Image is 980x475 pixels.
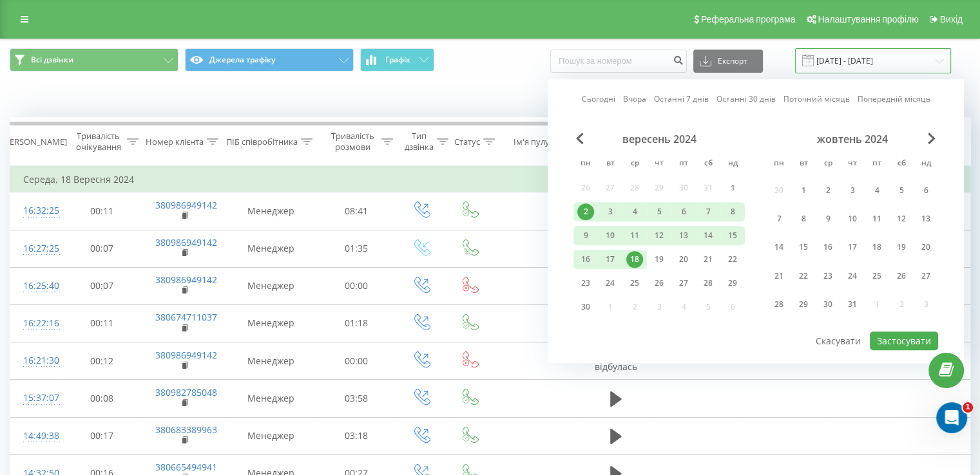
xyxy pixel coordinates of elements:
div: 13 [918,210,934,227]
div: 5 [893,182,910,199]
div: пн 2 вер 2024 р. [573,202,598,221]
div: Тривалість очікування [73,131,124,153]
div: сб 19 жовт 2024 р. [889,236,914,259]
div: 30 [820,296,836,313]
td: Менеджер [226,417,316,454]
button: Застосувати [870,331,938,350]
button: Всі дзвінки [10,48,178,71]
div: 7 [700,203,716,220]
abbr: понеділок [769,154,789,174]
div: 30 [577,299,594,315]
span: Next Month [928,133,936,144]
div: 15:37:07 [23,386,49,411]
a: Сьогодні [582,93,615,106]
span: Вихід [940,14,963,24]
abbr: субота [698,154,718,174]
div: 19 [893,239,910,256]
div: 13 [675,227,692,244]
div: Ім'я пулу [514,136,550,147]
div: нд 6 жовт 2024 р. [914,178,938,202]
div: ср 30 жовт 2024 р. [816,293,840,317]
td: 00:00 [316,267,397,304]
div: 26 [651,275,668,292]
div: 9 [820,210,836,227]
div: 28 [771,296,787,313]
a: Попередній місяць [858,93,930,106]
td: 00:07 [62,230,142,267]
div: 15 [795,239,812,256]
div: пн 9 вер 2024 р. [573,226,598,245]
div: пн 21 жовт 2024 р. [767,264,791,288]
div: чт 24 жовт 2024 р. [840,264,865,288]
td: 08:41 [316,192,397,230]
div: пт 20 вер 2024 р. [671,250,696,269]
div: нд 22 вер 2024 р. [720,250,745,269]
div: пт 11 жовт 2024 р. [865,207,889,231]
div: 3 [844,182,861,199]
a: 380683389963 [155,424,217,436]
td: 01:18 [316,304,397,342]
div: 27 [675,275,692,292]
td: 00:00 [316,342,397,380]
div: 6 [675,203,692,220]
div: ср 4 вер 2024 р. [622,202,647,221]
button: Джерела трафіку [185,48,354,71]
div: Статус [454,136,480,147]
div: 12 [893,210,910,227]
input: Пошук за номером [550,50,687,73]
div: чт 10 жовт 2024 р. [840,207,865,231]
a: Вчора [623,93,646,106]
div: чт 26 вер 2024 р. [647,274,671,293]
abbr: неділя [723,154,742,174]
div: 18 [869,239,885,256]
div: 24 [602,275,619,292]
div: 8 [795,210,812,227]
div: сб 28 вер 2024 р. [696,274,720,293]
div: нд 1 вер 2024 р. [720,178,745,198]
div: 16:22:16 [23,311,49,336]
div: сб 5 жовт 2024 р. [889,178,914,202]
abbr: четвер [649,154,669,174]
div: сб 26 жовт 2024 р. [889,264,914,288]
div: 11 [626,227,643,244]
div: 4 [869,182,885,199]
div: пт 25 жовт 2024 р. [865,264,889,288]
div: пн 16 вер 2024 р. [573,250,598,269]
div: ср 2 жовт 2024 р. [816,178,840,202]
div: 1 [724,180,741,196]
div: 16 [577,251,594,268]
div: 16:32:25 [23,198,49,223]
div: 8 [724,203,741,220]
td: Менеджер [226,230,316,267]
div: пт 18 жовт 2024 р. [865,236,889,259]
a: 380665494941 [155,461,217,473]
div: 16:21:30 [23,348,49,373]
span: Розмова не відбулась [591,349,641,373]
abbr: неділя [916,154,936,174]
div: 14:49:38 [23,424,49,449]
div: сб 21 вер 2024 р. [696,250,720,269]
div: 16 [820,239,836,256]
a: 380986949142 [155,349,217,361]
button: Скасувати [809,331,868,350]
div: чт 5 вер 2024 р. [647,202,671,221]
div: нд 27 жовт 2024 р. [914,264,938,288]
div: чт 12 вер 2024 р. [647,226,671,245]
td: 03:18 [316,417,397,454]
div: 4 [626,203,643,220]
div: 23 [820,268,836,284]
div: 21 [700,251,716,268]
div: вт 17 вер 2024 р. [598,250,622,269]
div: сб 12 жовт 2024 р. [889,207,914,231]
abbr: субота [892,154,911,174]
div: 26 [893,268,910,284]
button: Графік [360,48,434,71]
div: 6 [918,182,934,199]
div: 17 [844,239,861,256]
div: 3 [602,203,619,220]
td: 00:11 [62,192,142,230]
div: вт 10 вер 2024 р. [598,226,622,245]
span: Графік [385,55,410,64]
div: 15 [724,227,741,244]
a: Поточний місяць [783,93,850,106]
